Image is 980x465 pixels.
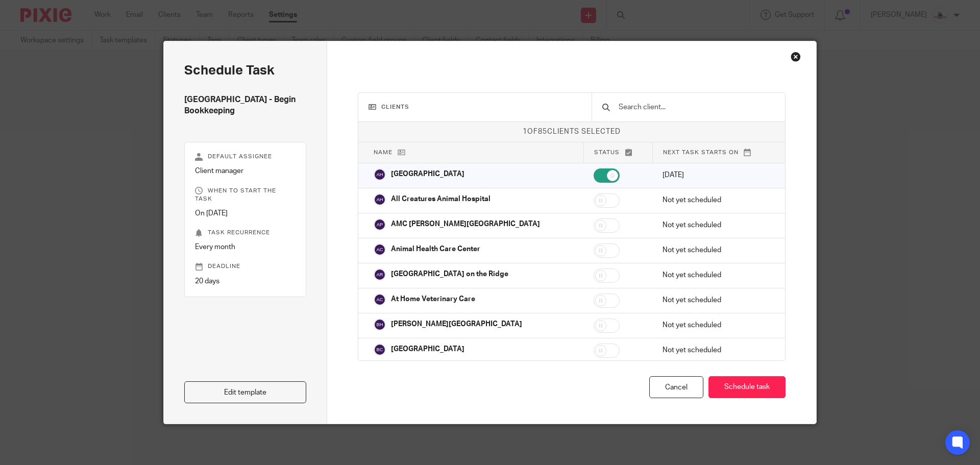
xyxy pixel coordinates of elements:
p: On [DATE] [195,208,296,218]
div: Close this dialog window [791,52,801,62]
img: svg%3E [374,319,386,331]
p: Name [374,148,573,157]
p: of clients selected [358,127,786,137]
p: Default assignee [195,153,296,161]
span: 85 [538,128,547,135]
p: Not yet scheduled [663,245,770,255]
p: Not yet scheduled [663,270,770,280]
p: All Creatures Animal Hospital [391,194,491,204]
input: Search client... [618,102,775,113]
p: 20 days [195,276,296,286]
h2: Schedule task [184,62,306,79]
img: svg%3E [374,268,386,281]
p: [PERSON_NAME][GEOGRAPHIC_DATA] [391,319,522,329]
p: Client manager [195,166,296,176]
p: Animal Health Care Center [391,244,480,254]
img: svg%3E [374,293,386,306]
img: svg%3E [374,344,386,356]
p: Deadline [195,262,296,271]
p: When to start the task [195,187,296,203]
h4: [GEOGRAPHIC_DATA] - Begin Bookkeeping [184,94,306,116]
span: 1 [523,128,527,135]
p: Task recurrence [195,229,296,237]
h3: Clients [369,103,582,111]
img: svg%3E [374,218,386,231]
p: [DATE] [663,170,770,180]
img: svg%3E [374,168,386,181]
button: Schedule task [708,376,786,398]
div: Cancel [649,376,703,398]
a: Edit template [184,381,306,403]
p: [GEOGRAPHIC_DATA] [391,344,464,354]
p: [GEOGRAPHIC_DATA] [391,169,464,179]
p: Next task starts on [663,148,770,157]
p: Status [594,148,642,157]
p: Not yet scheduled [663,220,770,230]
p: Not yet scheduled [663,195,770,205]
p: [GEOGRAPHIC_DATA] on the Ridge [391,269,508,279]
p: Every month [195,242,296,252]
p: Not yet scheduled [663,345,770,355]
p: Not yet scheduled [663,320,770,330]
p: Not yet scheduled [663,295,770,305]
p: AMC [PERSON_NAME][GEOGRAPHIC_DATA] [391,219,540,229]
p: At Home Veterinary Care [391,294,475,304]
img: svg%3E [374,193,386,206]
img: svg%3E [374,243,386,256]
